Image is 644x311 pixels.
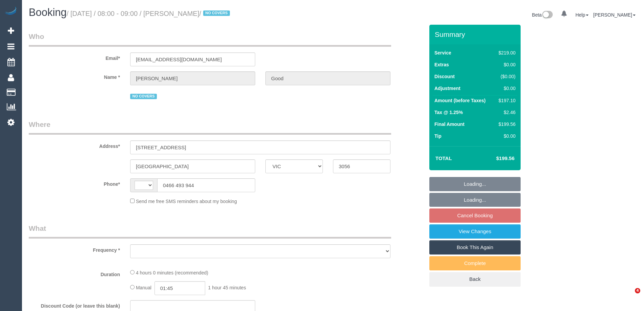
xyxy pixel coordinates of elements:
h4: $199.56 [476,156,515,161]
label: Phone* [24,178,125,187]
label: Final Amount [434,121,464,128]
label: Tax @ 1.25% [434,109,463,116]
span: Manual [136,285,151,290]
label: Adjustment [434,85,460,92]
label: Address* [24,140,125,150]
legend: What [29,223,391,239]
div: $0.00 [496,85,516,92]
span: NO COVERS [130,94,157,99]
img: Automaid Logo [4,7,18,16]
div: $0.00 [496,133,516,139]
small: / [DATE] / 08:00 - 09:00 / [PERSON_NAME] [67,10,232,17]
label: Frequency * [24,244,125,253]
input: Post Code* [333,159,390,173]
input: First Name* [130,71,255,85]
span: Booking [29,6,67,18]
input: Phone* [157,178,255,192]
label: Service [434,49,451,56]
label: Tip [434,133,442,139]
span: Send me free SMS reminders about my booking [136,199,237,204]
a: [PERSON_NAME] [593,12,636,18]
h3: Summary [435,30,517,38]
div: $0.00 [496,61,516,68]
input: Last Name* [265,71,390,85]
legend: Who [29,31,391,47]
span: 4 hours 0 minutes (recommended) [136,270,208,275]
label: Discount [434,73,455,80]
label: Amount (before Taxes) [434,97,485,104]
label: Extras [434,61,449,68]
a: Help [575,12,589,18]
div: $2.46 [496,109,516,116]
a: Beta [532,12,553,18]
a: Back [429,272,521,286]
img: New interface [542,11,553,20]
span: NO COVERS [203,10,230,16]
a: Book This Again [429,240,521,254]
label: Name * [24,71,125,81]
div: $199.56 [496,121,516,128]
label: Duration [24,269,125,278]
iframe: Intercom live chat [621,288,637,304]
strong: Total [435,155,452,161]
label: Email* [24,52,125,62]
a: View Changes [429,224,521,239]
label: Discount Code (or leave this blank) [24,300,125,309]
div: ($0.00) [496,73,516,80]
span: 1 hour 45 minutes [208,285,246,290]
div: $197.10 [496,97,516,104]
legend: Where [29,119,391,135]
input: Email* [130,52,255,66]
span: / [199,10,232,17]
span: 4 [635,288,640,293]
input: Suburb* [130,159,255,173]
div: $219.00 [496,49,516,56]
